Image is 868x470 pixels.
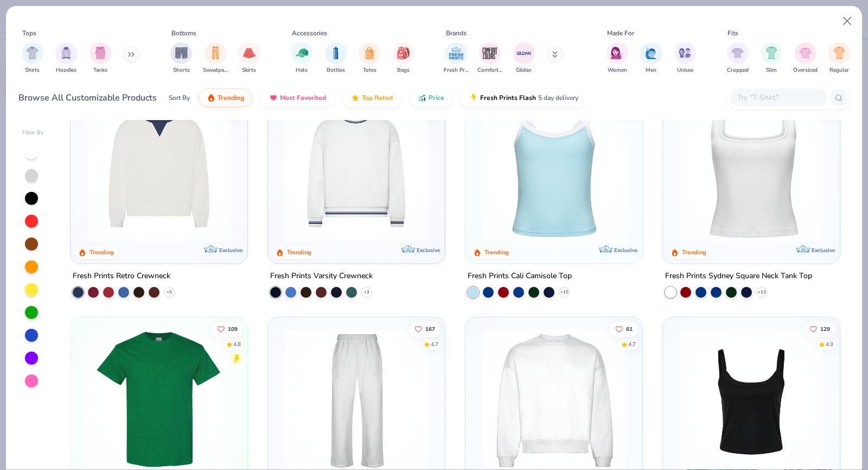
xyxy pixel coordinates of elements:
span: Oversized [793,66,818,74]
img: 3abb6cdb-110e-4e18-92a0-dbcd4e53f056 [81,97,237,242]
div: filter for Shorts [170,42,192,74]
button: Trending [199,89,252,107]
img: Tanks Image [94,47,106,59]
button: filter button [761,42,782,74]
img: Fresh Prints Image [448,45,464,61]
div: Brands [446,28,467,38]
span: Top Rated [362,93,393,102]
span: Comfort Colors [477,66,502,74]
span: Exclusive [417,246,440,253]
span: Bags [397,66,410,74]
button: Most Favorited [261,89,334,107]
span: Fresh Prints [444,66,469,74]
div: Fresh Prints Sydney Square Neck Tank Top [665,269,812,283]
span: + 13 [757,289,765,295]
button: filter button [477,42,502,74]
img: Totes Image [363,47,375,59]
span: Exclusive [219,246,242,253]
button: filter button [359,42,380,74]
img: Unisex Image [679,47,691,59]
span: Regular [829,66,849,74]
button: Close [837,11,858,32]
img: Men Image [645,47,657,59]
span: Fresh Prints Flash [480,93,536,102]
button: filter button [793,42,818,74]
button: filter button [828,42,850,74]
img: 61d0f7fa-d448-414b-acbf-5d07f88334cb [631,97,786,242]
img: trending.gif [207,93,215,102]
div: filter for Skirts [238,42,260,74]
span: Sweatpants [203,66,228,74]
img: 4d4398e1-a86f-4e3e-85fd-b9623566810e [279,97,434,242]
span: Cropped [727,66,749,74]
button: filter button [55,42,77,74]
div: Bottoms [171,28,196,38]
button: Like [409,321,441,336]
button: filter button [22,42,43,74]
img: 94a2aa95-cd2b-4983-969b-ecd512716e9a [674,97,829,242]
span: Price [429,93,444,102]
span: Men [646,66,656,74]
div: Browse All Customizable Products [18,91,157,104]
button: Like [212,321,244,336]
span: Women [608,66,627,74]
button: filter button [640,42,662,74]
div: filter for Oversized [793,42,818,74]
button: filter button [674,42,696,74]
div: filter for Regular [828,42,850,74]
img: Hats Image [296,47,308,59]
div: filter for Shirts [22,42,43,74]
img: Gildan Image [516,45,532,61]
img: Shorts Image [175,47,188,59]
div: Fresh Prints Cali Camisole Top [468,269,572,283]
img: Bags Image [397,47,409,59]
img: Skirts Image [243,47,256,59]
span: 167 [425,326,435,331]
div: 4.7 [431,340,438,348]
span: Gildan [516,66,532,74]
div: 4.7 [628,340,636,348]
div: filter for Bags [393,42,414,74]
div: Accessories [292,28,327,38]
span: + 3 [364,289,369,295]
img: most_fav.gif [269,93,278,102]
span: 61 [626,326,633,331]
button: Like [610,321,638,336]
div: filter for Hats [291,42,312,74]
div: Tops [22,28,36,38]
div: filter for Comfort Colors [477,42,502,74]
span: Shirts [25,66,40,74]
img: Women Image [611,47,623,59]
span: + 15 [560,289,568,295]
button: filter button [203,42,228,74]
span: Hoodies [56,66,76,74]
span: 129 [820,326,830,331]
img: flash.gif [469,93,478,102]
div: Fresh Prints Retro Crewneck [73,269,170,283]
img: b6dde052-8961-424d-8094-bd09ce92eca4 [434,97,589,242]
div: filter for Bottles [325,42,347,74]
button: filter button [170,42,192,74]
img: Comfort Colors Image [482,45,498,61]
span: Bottles [327,66,345,74]
div: filter for Hoodies [55,42,77,74]
input: Try "T-Shirt" [736,91,820,104]
button: filter button [90,42,111,74]
img: TopRated.gif [351,93,360,102]
div: filter for Gildan [513,42,535,74]
button: filter button [238,42,260,74]
div: Made For [607,28,634,38]
button: filter button [513,42,535,74]
img: Hoodies Image [60,47,72,59]
div: filter for Fresh Prints [444,42,469,74]
span: Trending [218,93,244,102]
div: filter for Cropped [727,42,749,74]
span: 109 [228,326,238,331]
button: Like [804,321,835,336]
img: Cropped Image [731,47,744,59]
span: Tanks [93,66,107,74]
div: filter for Sweatpants [203,42,228,74]
div: Filter By [22,129,44,137]
div: filter for Men [640,42,662,74]
img: Regular Image [833,47,846,59]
